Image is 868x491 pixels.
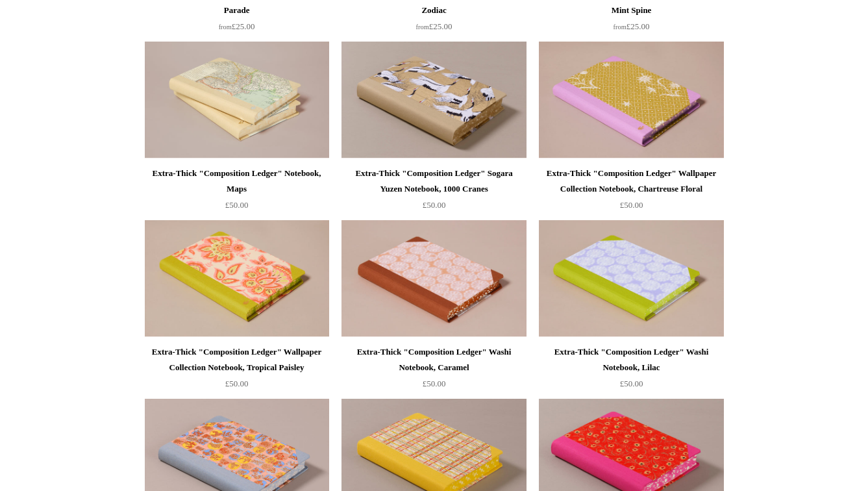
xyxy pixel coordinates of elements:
[539,42,723,158] a: Extra-Thick "Composition Ledger" Wallpaper Collection Notebook, Chartreuse Floral Extra-Thick "Co...
[219,23,232,31] span: from
[539,220,723,337] img: Extra-Thick "Composition Ledger" Washi Notebook, Lilac
[620,379,643,388] span: £50.00
[539,166,723,219] a: Extra-Thick "Composition Ledger" Wallpaper Collection Notebook, Chartreuse Floral £50.00
[341,42,526,158] a: Extra-Thick "Composition Ledger" Sogara Yuzen Notebook, 1000 Cranes Extra-Thick "Composition Ledg...
[542,166,720,197] div: Extra-Thick "Composition Ledger" Wallpaper Collection Notebook, Chartreuse Floral
[620,200,643,210] span: £50.00
[539,42,723,158] img: Extra-Thick "Composition Ledger" Wallpaper Collection Notebook, Chartreuse Floral
[145,166,329,219] a: Extra-Thick "Composition Ledger" Notebook, Maps £50.00
[145,220,329,337] img: Extra-Thick "Composition Ledger" Wallpaper Collection Notebook, Tropical Paisley
[225,200,249,210] span: £50.00
[145,42,329,158] img: Extra-Thick "Composition Ledger" Notebook, Maps
[145,42,329,158] a: Extra-Thick "Composition Ledger" Notebook, Maps Extra-Thick "Composition Ledger" Notebook, Maps
[614,21,650,31] span: £25.00
[341,42,526,158] img: Extra-Thick "Composition Ledger" Sogara Yuzen Notebook, 1000 Cranes
[148,166,326,197] div: Extra-Thick "Composition Ledger" Notebook, Maps
[341,220,526,337] img: Extra-Thick "Composition Ledger" Washi Notebook, Caramel
[423,379,446,388] span: £50.00
[539,344,723,397] a: Extra-Thick "Composition Ledger" Washi Notebook, Lilac £50.00
[542,344,720,375] div: Extra-Thick "Composition Ledger" Washi Notebook, Lilac
[341,344,526,397] a: Extra-Thick "Composition Ledger" Washi Notebook, Caramel £50.00
[145,220,329,337] a: Extra-Thick "Composition Ledger" Wallpaper Collection Notebook, Tropical Paisley Extra-Thick "Com...
[416,23,429,31] span: from
[539,220,723,337] a: Extra-Thick "Composition Ledger" Washi Notebook, Lilac Extra-Thick "Composition Ledger" Washi Not...
[145,344,329,397] a: Extra-Thick "Composition Ledger" Wallpaper Collection Notebook, Tropical Paisley £50.00
[423,200,446,210] span: £50.00
[219,21,255,31] span: £25.00
[416,21,453,31] span: £25.00
[225,379,249,388] span: £50.00
[341,220,526,337] a: Extra-Thick "Composition Ledger" Washi Notebook, Caramel Extra-Thick "Composition Ledger" Washi N...
[345,166,523,197] div: Extra-Thick "Composition Ledger" Sogara Yuzen Notebook, 1000 Cranes
[614,23,626,31] span: from
[341,166,526,219] a: Extra-Thick "Composition Ledger" Sogara Yuzen Notebook, 1000 Cranes £50.00
[345,344,523,375] div: Extra-Thick "Composition Ledger" Washi Notebook, Caramel
[148,344,326,375] div: Extra-Thick "Composition Ledger" Wallpaper Collection Notebook, Tropical Paisley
